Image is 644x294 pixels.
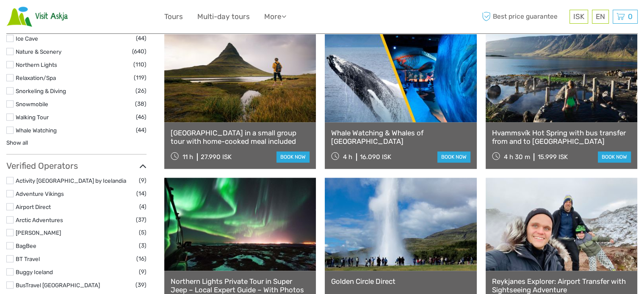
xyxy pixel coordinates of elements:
button: Open LiveChat chat widget [97,13,108,23]
a: Tours [164,11,183,23]
a: BT Travel [16,256,40,262]
span: (5) [139,228,146,237]
div: EN [592,10,609,24]
span: (110) [133,60,146,69]
a: Multi-day tours [197,11,250,23]
span: 4 h [343,153,352,161]
div: 27.990 ISK [201,153,232,161]
h3: Verified Operators [6,161,146,171]
a: Ice Cave [16,35,38,42]
a: Relaxation/Spa [16,74,56,81]
span: (14) [136,189,146,198]
span: 4 h 30 m [503,153,530,161]
a: Buggy Iceland [16,269,53,275]
a: Walking Tour [16,114,49,121]
a: Nature & Scenery [16,48,61,55]
a: Snorkeling & Diving [16,88,66,94]
a: book now [276,151,310,162]
span: 11 h [182,153,193,161]
span: (640) [132,47,146,56]
a: Snowmobile [16,101,48,107]
span: (3) [139,241,146,250]
span: (119) [134,73,146,82]
a: Hvammsvík Hot Spring with bus transfer from and to [GEOGRAPHIC_DATA] [492,129,631,146]
a: More [264,11,286,23]
a: Show all [6,139,28,146]
span: ISK [573,12,584,21]
span: (16) [136,254,146,264]
span: (4) [139,202,146,212]
div: 16.090 ISK [360,153,391,161]
span: (38) [135,99,146,109]
a: Airport Direct [16,203,51,210]
span: (44) [136,33,146,43]
a: Golden Circle Direct [331,277,470,286]
div: 15.999 ISK [537,153,567,161]
span: 0 [627,12,634,21]
span: (46) [136,112,146,122]
a: Whale Watching [16,127,57,134]
a: Adventure Vikings [16,190,64,197]
a: Activity [GEOGRAPHIC_DATA] by Icelandia [16,177,126,184]
a: [PERSON_NAME] [16,229,61,236]
span: (9) [139,267,146,277]
a: Northern Lights [16,61,57,68]
a: Arctic Adventures [16,217,63,223]
span: (26) [135,86,146,96]
a: book now [437,151,470,162]
span: (39) [135,280,146,290]
span: (44) [136,125,146,135]
span: Best price guarantee [480,10,567,24]
a: book now [598,151,631,162]
a: [GEOGRAPHIC_DATA] in a small group tour with home-cooked meal included [171,129,310,146]
a: Whale Watching & Whales of [GEOGRAPHIC_DATA] [331,129,470,146]
a: BusTravel [GEOGRAPHIC_DATA] [16,282,100,289]
p: We're away right now. Please check back later! [12,15,96,22]
a: BagBee [16,242,36,249]
span: (9) [139,176,146,185]
img: Scandinavian Travel [6,6,68,27]
span: (37) [136,215,146,225]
